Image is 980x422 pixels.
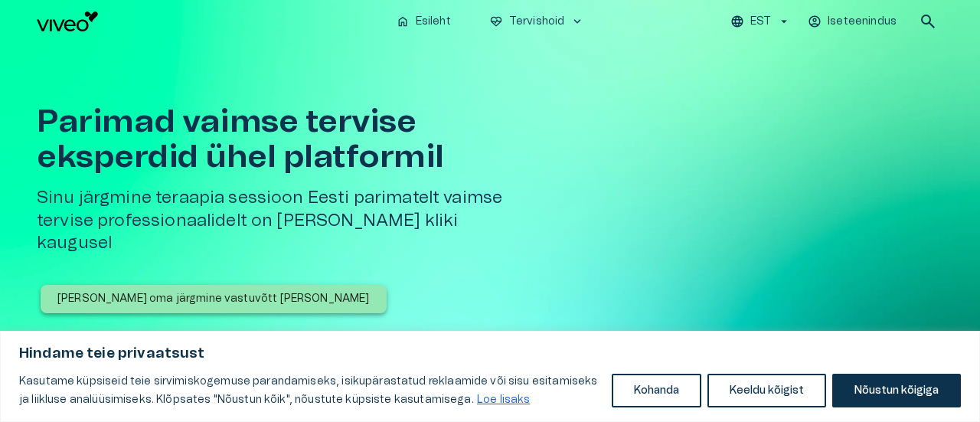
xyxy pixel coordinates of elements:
h1: Parimad vaimse tervise eksperdid ühel platformil [37,104,533,175]
a: Loe lisaks [476,394,531,406]
button: Iseteenindus [805,11,900,33]
p: Hindame teie privaatsust [19,345,961,363]
button: homeEsileht [390,11,459,33]
h5: Sinu järgmine teraapia sessioon Eesti parimatelt vaimse tervise professionaalidelt on [PERSON_NAM... [37,187,533,254]
button: [PERSON_NAME] oma järgmine vastuvõtt [PERSON_NAME] [41,285,387,313]
a: Navigate to homepage [37,11,384,31]
p: EST [750,14,771,30]
p: Tervishoid [509,14,565,30]
span: keyboard_arrow_down [570,15,584,28]
button: Nõustun kõigiga [832,374,961,407]
button: ecg_heartTervishoidkeyboard_arrow_down [483,11,591,33]
span: home [396,15,410,28]
button: Keeldu kõigist [707,374,826,407]
img: Viveo logo [37,11,98,31]
p: Kasutame küpsiseid teie sirvimiskogemuse parandamiseks, isikupärastatud reklaamide või sisu esita... [19,372,600,409]
span: search [919,12,937,31]
p: [PERSON_NAME] oma järgmine vastuvõtt [PERSON_NAME] [57,291,370,307]
button: open search modal [913,6,943,37]
span: ecg_heart [489,15,503,28]
button: Kohanda [612,374,701,407]
button: EST [728,11,793,33]
p: Esileht [416,14,451,30]
p: Iseteenindus [828,14,897,30]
